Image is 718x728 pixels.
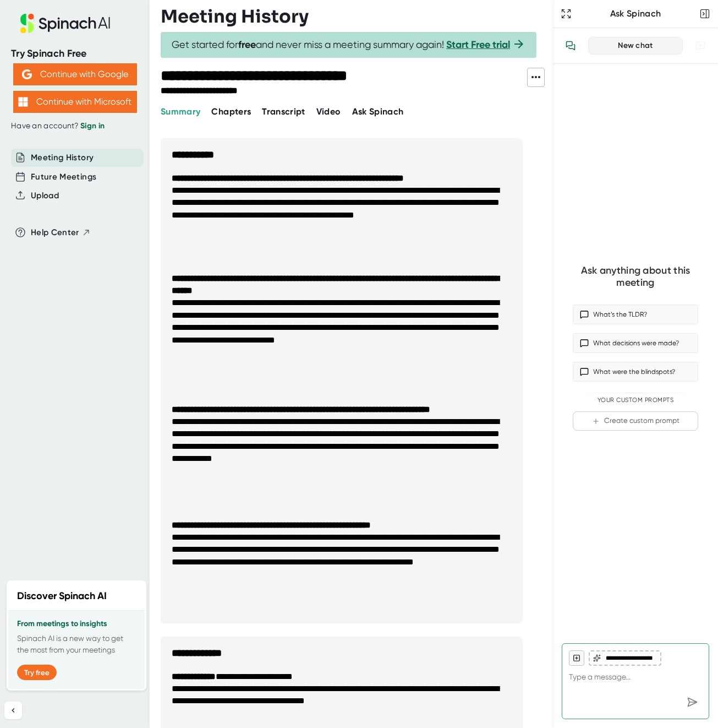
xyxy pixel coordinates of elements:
div: Try Spinach Free [11,47,139,60]
div: Ask Spinach [574,8,697,19]
button: Close conversation sidebar [697,6,712,21]
button: What decisions were made? [573,333,698,353]
div: Ask anything about this meeting [573,264,698,289]
div: Send message [682,692,702,712]
div: Your Custom Prompts [573,396,698,404]
span: Video [316,106,341,117]
button: Meeting History [31,151,94,164]
span: Chapters [211,106,251,117]
span: Transcript [262,106,305,117]
b: free [238,39,256,51]
button: Try free [17,665,57,680]
button: View conversation history [560,35,582,57]
button: Transcript [262,105,305,118]
h3: From meetings to insights [17,620,136,628]
button: Continue with Microsoft [13,91,137,113]
button: Chapters [211,105,251,118]
div: New chat [595,41,676,51]
div: Have an account? [11,121,139,131]
button: What’s the TLDR? [573,305,698,324]
button: Video [316,105,341,118]
p: Spinach AI is a new way to get the most from your meetings [17,633,136,656]
span: Summary [161,106,200,117]
h3: Meeting History [161,6,309,27]
button: Collapse sidebar [4,702,22,719]
span: Get started for and never miss a meeting summary again! [172,39,525,51]
span: Help Center [31,226,79,239]
span: Ask Spinach [352,106,404,117]
button: Ask Spinach [352,105,404,118]
img: Aehbyd4JwY73AAAAAElFTkSuQmCC [22,69,32,79]
a: Start Free trial [446,39,510,51]
button: Create custom prompt [573,411,698,431]
button: Upload [31,189,59,202]
button: What were the blindspots? [573,362,698,382]
h2: Discover Spinach AI [17,589,107,604]
button: Summary [161,105,200,118]
button: Help Center [31,226,91,239]
button: Future Meetings [31,171,96,183]
button: Expand to Ask Spinach page [558,6,574,21]
a: Sign in [80,121,105,131]
button: Continue with Google [13,63,137,85]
